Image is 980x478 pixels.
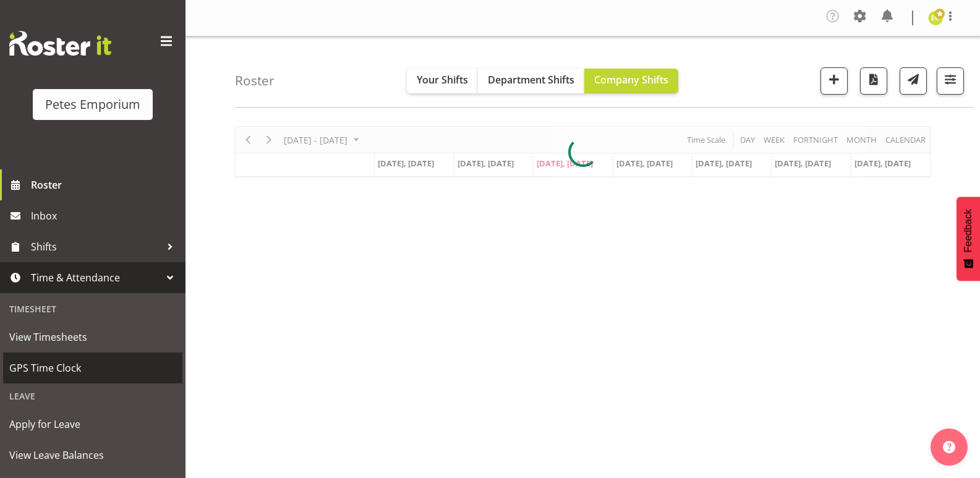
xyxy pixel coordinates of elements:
[3,352,182,383] a: GPS Time Clock
[31,176,179,194] span: Roster
[45,95,140,114] div: Petes Emporium
[417,73,468,87] span: Your Shifts
[3,383,182,409] div: Leave
[3,296,182,322] div: Timesheet
[594,73,668,87] span: Company Shifts
[407,69,478,93] button: Your Shifts
[9,31,111,56] img: Rosterit website logo
[928,11,943,25] img: emma-croft7499.jpg
[3,322,182,352] a: View Timesheets
[943,441,955,453] img: help-xxl-2.png
[31,237,161,256] span: Shifts
[820,67,848,95] button: Add a new shift
[31,268,161,287] span: Time & Attendance
[478,69,584,93] button: Department Shifts
[860,67,887,95] button: Download a PDF of the roster according to the set date range.
[488,73,574,87] span: Department Shifts
[31,207,179,225] span: Inbox
[9,359,176,377] span: GPS Time Clock
[900,67,927,95] button: Send a list of all shifts for the selected filtered period to all rostered employees.
[937,67,964,95] button: Filter Shifts
[235,74,275,88] h4: Roster
[3,409,182,440] a: Apply for Leave
[9,446,176,464] span: View Leave Balances
[9,415,176,433] span: Apply for Leave
[957,197,980,281] button: Feedback - Show survey
[963,209,974,252] span: Feedback
[584,69,678,93] button: Company Shifts
[3,440,182,471] a: View Leave Balances
[9,328,176,346] span: View Timesheets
